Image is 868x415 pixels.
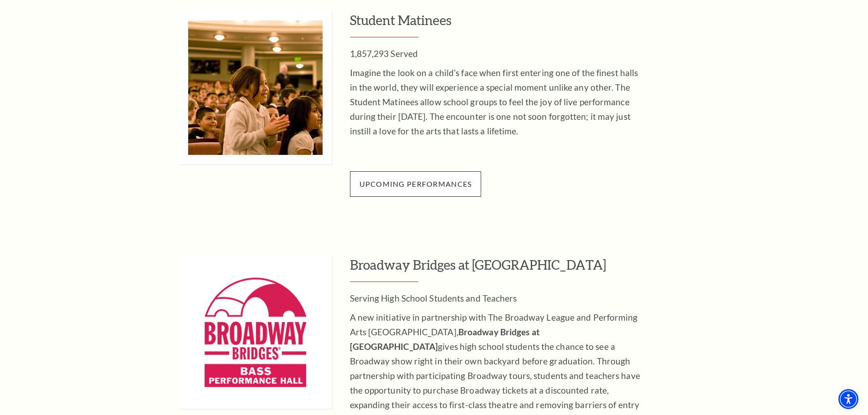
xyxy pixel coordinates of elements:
[350,171,482,197] a: Upcoming Performances
[350,291,646,306] p: Serving High School Students and Teachers
[350,327,539,352] strong: Broadway Bridges at [GEOGRAPHIC_DATA]
[179,256,332,409] img: Broadway Bridges at Bass Performance Hall
[838,389,858,409] div: Accessibility Menu
[350,46,646,61] p: 1,857,293 Served
[350,11,717,37] h3: Student Matinees
[360,179,472,188] span: Upcoming Performances
[350,256,717,282] h3: Broadway Bridges at [GEOGRAPHIC_DATA]
[179,11,332,164] img: Student Matinees
[350,66,646,138] p: Imagine the look on a child’s face when first entering one of the finest halls in the world, they...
